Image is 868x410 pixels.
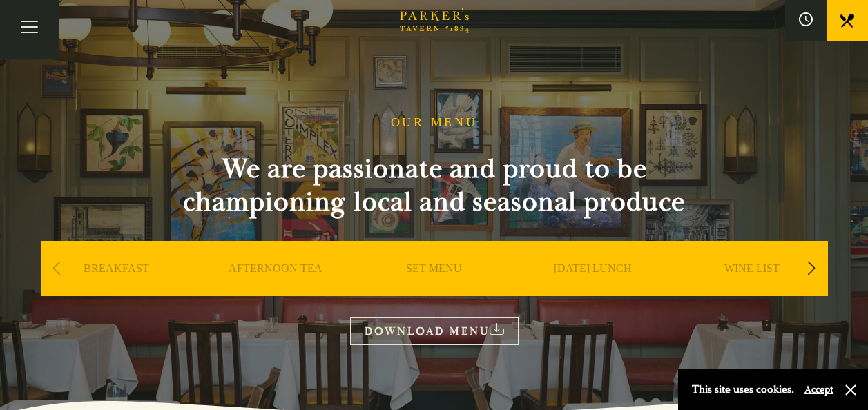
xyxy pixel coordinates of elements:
div: 1 / 9 [41,241,193,338]
button: Accept [804,383,833,396]
div: 3 / 9 [358,241,510,338]
h1: OUR MENU [391,115,478,130]
a: [DATE] LUNCH [554,262,632,317]
a: AFTERNOON TEA [229,262,322,317]
div: 2 / 9 [200,241,351,338]
a: BREAKFAST [84,262,149,317]
a: SET MENU [406,262,462,317]
h2: We are passionate and proud to be championing local and seasonal produce [158,153,711,219]
button: Close and accept [844,383,858,397]
div: Next slide [802,253,821,284]
div: 4 / 9 [517,241,669,338]
div: Previous slide [48,253,66,284]
div: 5 / 9 [676,241,828,338]
p: This site uses cookies. [692,380,794,400]
a: DOWNLOAD MENU [350,317,519,345]
a: WINE LIST [724,262,780,317]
